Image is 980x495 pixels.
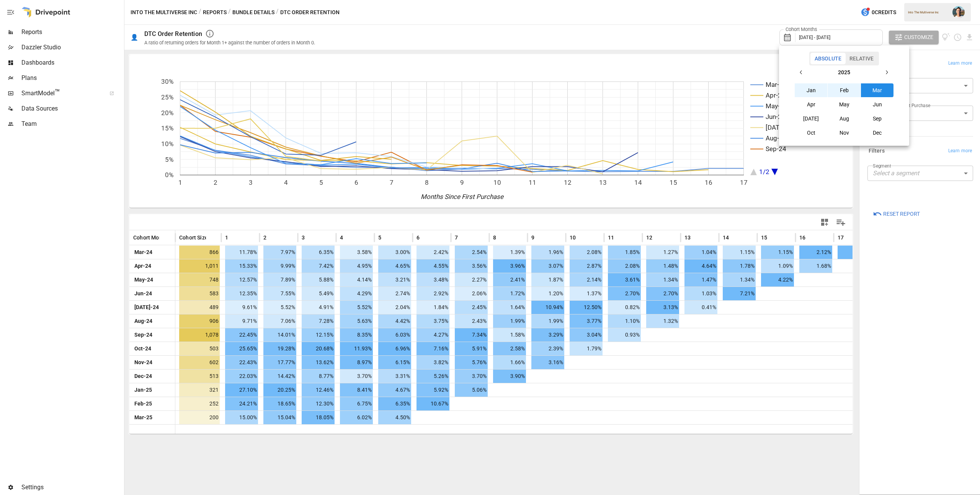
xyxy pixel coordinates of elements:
button: Dec [861,126,894,140]
button: Feb [828,83,861,97]
button: Relative [845,53,878,64]
button: [DATE] [795,112,828,125]
button: Oct [795,126,828,140]
button: Jan [795,83,828,97]
button: 2025 [808,65,880,79]
button: Apr [795,98,828,111]
button: Absolute [810,53,846,64]
button: Sep [861,112,894,125]
button: Jun [861,98,894,111]
button: May [828,98,861,111]
button: Mar [861,83,894,97]
button: Nov [828,126,861,140]
button: Aug [828,112,861,125]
